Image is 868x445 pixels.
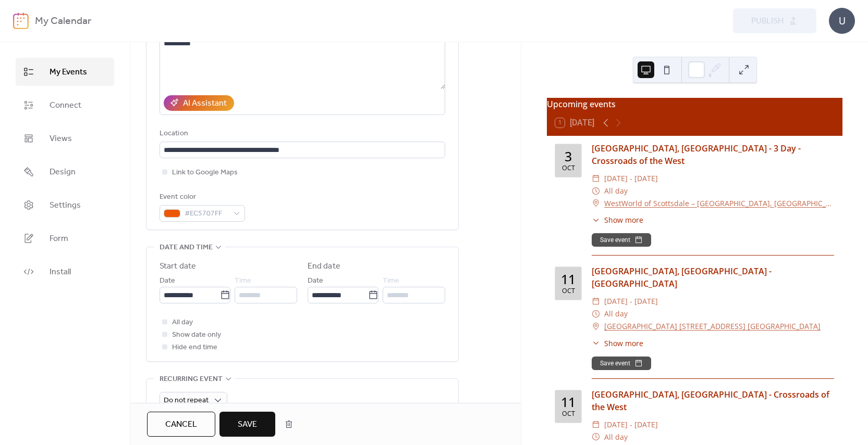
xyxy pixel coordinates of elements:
div: ​ [592,214,600,225]
span: All day [172,316,193,329]
a: Design [16,158,114,186]
a: Settings [16,191,114,219]
div: Event color [160,191,243,204]
div: ​ [592,308,600,320]
span: #EC5707FF [185,208,228,220]
a: WestWorld of Scottsdale – [GEOGRAPHIC_DATA], [GEOGRAPHIC_DATA], [STREET_ADDRESS] [604,197,834,210]
div: U [829,8,855,34]
div: [GEOGRAPHIC_DATA], [GEOGRAPHIC_DATA] - Crossroads of the West [592,388,834,413]
div: Upcoming events [547,98,842,110]
span: Settings [50,199,81,212]
span: Design [50,166,76,179]
button: Cancel [147,412,215,437]
a: Form [16,224,114,252]
div: AI Assistant [183,97,227,110]
span: Show date only [172,329,221,341]
span: [DATE] - [DATE] [604,418,658,431]
span: Date and time [160,241,213,254]
div: Oct [562,411,575,417]
div: ​ [592,418,600,431]
button: Save event [592,233,651,247]
div: 11 [561,273,576,286]
span: Save [238,418,257,431]
button: ​Show more [592,338,643,349]
span: Recurring event [160,373,223,386]
span: Connect [50,99,81,112]
span: Show more [604,338,643,349]
span: Date [160,275,175,287]
div: ​ [592,295,600,308]
b: My Calendar [35,11,91,31]
span: Time [383,275,399,287]
span: Show more [604,214,643,225]
span: Link to Google Maps [172,167,238,179]
span: Form [50,233,68,245]
div: ​ [592,197,600,210]
div: Oct [562,165,575,172]
span: All day [604,431,628,443]
a: Connect [16,91,114,119]
div: Location [160,128,443,140]
span: Time [235,275,251,287]
span: Hide end time [172,341,217,354]
a: Views [16,124,114,152]
div: ​ [592,185,600,197]
div: Start date [160,260,196,273]
span: Views [50,133,72,145]
div: 11 [561,396,576,409]
div: ​ [592,338,600,349]
button: ​Show more [592,214,643,225]
span: Date [308,275,323,287]
div: 3 [565,150,572,163]
button: AI Assistant [164,95,234,111]
div: ​ [592,431,600,443]
button: Save [219,412,275,437]
img: logo [13,12,29,29]
span: [DATE] - [DATE] [604,295,658,308]
span: Cancel [165,418,197,431]
a: Install [16,258,114,286]
span: [DATE] - [DATE] [604,172,658,185]
span: All day [604,308,628,320]
a: My Events [16,58,114,86]
div: Oct [562,288,575,295]
span: My Events [50,66,87,79]
a: [GEOGRAPHIC_DATA] [STREET_ADDRESS] [GEOGRAPHIC_DATA] [604,320,821,333]
span: Do not repeat [164,393,209,408]
div: End date [308,260,340,273]
div: [GEOGRAPHIC_DATA], [GEOGRAPHIC_DATA] - [GEOGRAPHIC_DATA] [592,265,834,290]
span: All day [604,185,628,197]
div: ​ [592,172,600,185]
button: Save event [592,357,651,370]
div: ​ [592,320,600,333]
div: [GEOGRAPHIC_DATA], [GEOGRAPHIC_DATA] - 3 Day - Crossroads of the West [592,142,834,167]
span: Install [50,266,71,278]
